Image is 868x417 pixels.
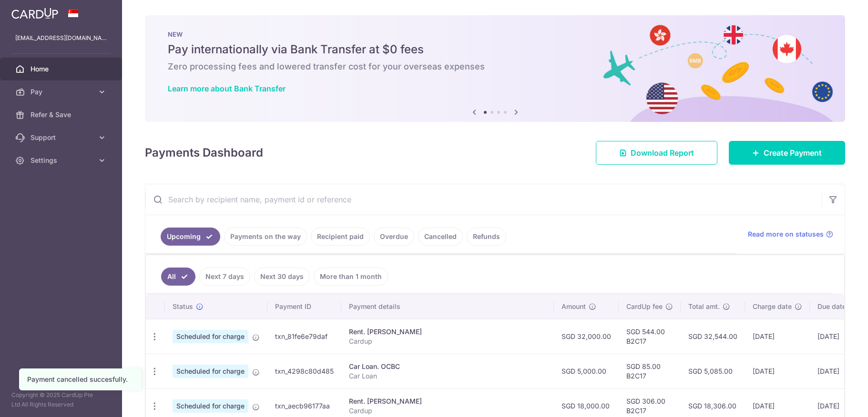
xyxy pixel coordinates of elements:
[267,354,341,388] td: txn_4298c80d485
[311,228,370,246] a: Recipient paid
[31,110,93,119] span: Refer & Save
[467,228,506,246] a: Refunds
[745,354,810,388] td: [DATE]
[11,8,58,19] img: CardUp
[631,147,694,159] span: Download Report
[267,294,341,319] th: Payment ID
[681,319,745,354] td: SGD 32,544.00
[168,30,822,38] p: NEW
[349,362,546,371] div: Car Loan. OCBC
[764,147,822,159] span: Create Payment
[173,399,248,413] span: Scheduled for charge
[688,302,720,311] span: Total amt.
[681,354,745,388] td: SGD 5,085.00
[349,337,546,346] p: Cardup
[349,327,546,337] div: Rent. [PERSON_NAME]
[224,228,307,246] a: Payments on the way
[554,319,619,354] td: SGD 32,000.00
[145,144,263,161] h4: Payments Dashboard
[173,302,193,311] span: Status
[145,15,845,122] img: Bank transfer banner
[753,302,792,311] span: Charge date
[810,354,864,388] td: [DATE]
[729,141,845,165] a: Create Payment
[27,375,133,384] div: Payment cancelled succesfully.
[168,42,822,57] h5: Pay internationally via Bank Transfer at $0 fees
[748,229,833,239] a: Read more on statuses
[349,397,546,406] div: Rent. [PERSON_NAME]
[374,228,414,246] a: Overdue
[349,371,546,381] p: Car Loan
[626,302,663,311] span: CardUp fee
[31,87,93,97] span: Pay
[254,268,310,286] a: Next 30 days
[168,84,286,93] a: Learn more about Bank Transfer
[809,388,858,412] iframe: 打开一个小组件，您可以在其中找到更多信息
[554,354,619,388] td: SGD 5,000.00
[15,33,107,43] p: [EMAIL_ADDRESS][DOMAIN_NAME]
[199,268,250,286] a: Next 7 days
[145,184,822,215] input: Search by recipient name, payment id or reference
[341,294,554,319] th: Payment details
[748,229,824,239] span: Read more on statuses
[619,354,681,388] td: SGD 85.00 B2C17
[31,133,93,142] span: Support
[418,228,463,246] a: Cancelled
[619,319,681,354] td: SGD 544.00 B2C17
[314,268,388,286] a: More than 1 month
[817,302,846,311] span: Due date
[745,319,810,354] td: [DATE]
[31,156,93,165] span: Settings
[349,406,546,416] p: Cardup
[161,268,195,286] a: All
[173,330,248,343] span: Scheduled for charge
[173,365,248,378] span: Scheduled for charge
[810,319,864,354] td: [DATE]
[267,319,341,354] td: txn_81fe6e79daf
[596,141,717,165] a: Download Report
[562,302,586,311] span: Amount
[161,228,220,246] a: Upcoming
[168,61,822,72] h6: Zero processing fees and lowered transfer cost for your overseas expenses
[31,64,93,74] span: Home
